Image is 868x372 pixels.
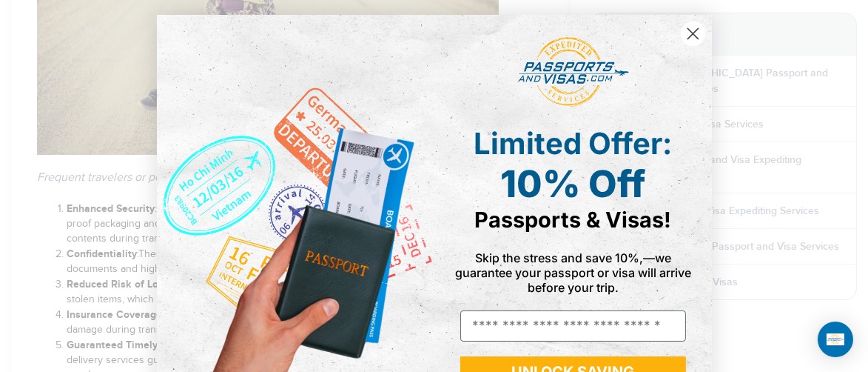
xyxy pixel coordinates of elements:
[680,21,706,47] button: Close dialog
[500,162,645,206] span: 10% Off
[474,125,672,162] span: Limited Offer:
[455,250,691,295] span: Skip the stress and save 10%,—we guarantee your passport or visa will arrive before your trip.
[474,207,671,233] span: Passports & Visas!
[517,37,628,107] img: passports and visas
[818,322,853,357] div: Open Intercom Messenger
